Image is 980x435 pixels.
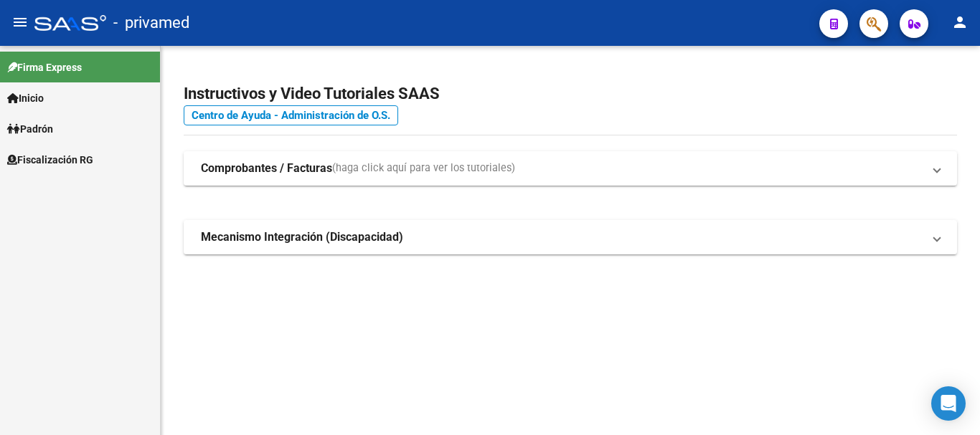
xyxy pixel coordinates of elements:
[184,80,957,107] h2: Instructivos y Video Tutoriales SAAS
[7,59,82,75] span: Firma Express
[951,14,969,31] mat-icon: person
[7,152,93,168] span: Fiscalización RG
[184,105,398,125] a: Centro de Ayuda - Administración de O.S.
[11,14,29,31] mat-icon: menu
[184,220,957,254] mat-expansion-panel-header: Mecanismo Integración (Discapacidad)
[201,161,332,176] strong: Comprobantes / Facturas
[113,7,189,39] span: - privamed
[184,151,957,186] mat-expansion-panel-header: Comprobantes / Facturas(haga click aquí para ver los tutoriales)
[931,386,966,421] div: Open Intercom Messenger
[7,121,53,137] span: Padrón
[332,161,515,176] span: (haga click aquí para ver los tutoriales)
[7,90,44,106] span: Inicio
[201,229,403,245] strong: Mecanismo Integración (Discapacidad)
